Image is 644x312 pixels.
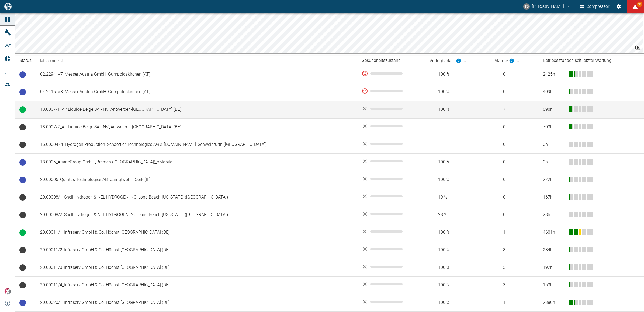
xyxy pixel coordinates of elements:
div: No data [362,140,421,147]
div: berechnet für die letzten 7 Tage [494,58,514,64]
div: 153 h [543,282,565,288]
span: 0 [494,124,534,130]
span: 0 [494,212,534,218]
div: 703 h [543,124,565,130]
div: TG [523,3,530,10]
span: 19 % [430,194,486,200]
div: 167 h [543,194,565,200]
span: Keine Daten [19,247,26,253]
span: Betriebsbereit [19,177,26,183]
span: 3 [494,247,534,253]
td: 13.0007/1_Air Liquide Belge SA - NV_Antwerpen-[GEOGRAPHIC_DATA] (BE) [36,101,357,118]
div: 284 h [543,247,565,253]
td: 20.00011/4_Infraserv GmbH & Co. Höchst [GEOGRAPHIC_DATA] (DE) [36,276,357,294]
td: 20.00006_Quintus Technologies AB_Carrigtwohill Cork (IE) [36,171,357,189]
div: No data [362,281,421,287]
span: 100 % [430,282,486,288]
td: 04.2115_V8_Messer Austria GmbH_Gumpoldskirchen (AT) [36,83,357,101]
span: Keine Daten [19,142,26,148]
span: Keine Daten [19,282,26,288]
span: 97 [637,2,642,7]
div: 4681 h [543,229,565,236]
div: No data [362,228,421,235]
div: 28 h [543,212,565,218]
span: 0 [494,194,534,200]
span: 100 % [430,89,486,95]
td: 20.00020/1_Infraserv GmbH & Co. Höchst [GEOGRAPHIC_DATA] (DE) [36,294,357,311]
td: 20.00008/2_Shell Hydrogen & NEL HYDROGEN INC_Long Beach-[US_STATE] ([GEOGRAPHIC_DATA]) [36,206,357,224]
td: 02.2294_V7_Messer Austria GmbH_Gumpoldskirchen (AT) [36,66,357,83]
span: 100 % [430,264,486,271]
span: 100 % [430,159,486,165]
th: Status [15,56,36,66]
span: - [430,124,486,130]
td: 15.0000474_Hydrogen Production_Schaeffler Technologies AG & [DOMAIN_NAME]_Schweinfurth ([GEOGRAPH... [36,136,357,153]
span: 100 % [430,106,486,113]
td: 13.0007/2_Air Liquide Belge SA - NV_Antwerpen-[GEOGRAPHIC_DATA] (BE) [36,118,357,136]
td: 20.00011/1_Infraserv GmbH & Co. Höchst [GEOGRAPHIC_DATA] (DE) [36,224,357,241]
span: - [430,142,486,148]
span: 28 % [430,212,486,218]
div: 0 h [543,159,565,165]
span: Betrieb [19,106,26,113]
div: No data [362,246,421,252]
span: Betriebsbereit [19,89,26,95]
img: Xplore Logo [4,288,11,295]
span: 100 % [430,177,486,183]
th: Betriebsstunden seit letzter Wartung [539,56,644,66]
span: Keine Daten [19,124,26,130]
div: 0 % [362,88,421,94]
span: 0 [494,177,534,183]
div: 898 h [543,106,565,113]
button: thomas.gregoir@neuman-esser.com [522,2,572,11]
span: 0 [494,142,534,148]
button: Compressor [579,2,611,11]
span: Betrieb [19,229,26,236]
div: No data [362,193,421,200]
td: 20.00011/2_Infraserv GmbH & Co. Höchst [GEOGRAPHIC_DATA] (DE) [36,241,357,259]
td: 20.00008/1_Shell Hydrogen & NEL HYDROGEN INC_Long Beach-[US_STATE] ([GEOGRAPHIC_DATA]) [36,189,357,206]
div: No data [362,158,421,165]
td: 20.00011/3_Infraserv GmbH & Co. Höchst [GEOGRAPHIC_DATA] (DE) [36,259,357,276]
img: logo [4,3,12,10]
div: No data [362,263,421,270]
span: 3 [494,282,534,288]
span: 0 [494,71,534,78]
span: Betriebsbereit [19,71,26,78]
div: No data [362,298,421,305]
span: 3 [494,264,534,271]
span: 100 % [430,229,486,236]
span: 1 [494,300,534,306]
div: berechnet für die letzten 7 Tage [430,58,461,64]
span: Keine Daten [19,212,26,218]
span: 0 [494,89,534,95]
span: 100 % [430,71,486,78]
div: 2380 h [543,300,565,306]
span: Betriebsbereit [19,300,26,306]
div: 272 h [543,177,565,183]
span: Betriebsbereit [19,159,26,166]
span: 0 [494,159,534,165]
div: 0 % [362,70,421,77]
div: No data [362,211,421,217]
div: No data [362,176,421,182]
div: 192 h [543,264,565,271]
div: No data [362,123,421,129]
span: Maschine [40,58,66,64]
span: 1 [494,229,534,236]
div: No data [362,105,421,112]
span: Keine Daten [19,264,26,271]
span: 100 % [430,300,486,306]
button: Einstellungen [614,2,624,11]
div: 409 h [543,89,565,95]
span: Keine Daten [19,194,26,201]
td: 18.0005_ArianeGroup GmbH_Bremen ([GEOGRAPHIC_DATA])_xMobile [36,153,357,171]
div: 2425 h [543,71,565,78]
th: Gesundheitszustand [357,56,425,66]
span: 7 [494,106,534,113]
div: 0 h [543,142,565,148]
span: 100 % [430,247,486,253]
